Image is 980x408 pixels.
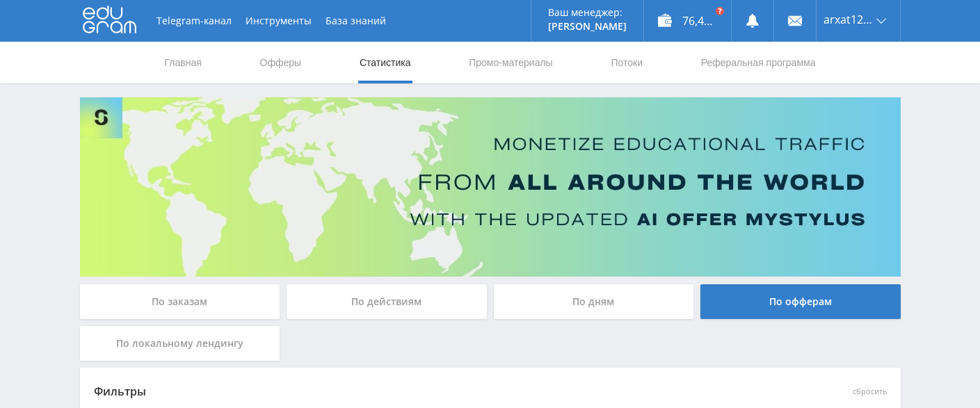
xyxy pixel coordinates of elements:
img: Banner [80,97,901,277]
div: Фильтры [94,382,687,402]
div: По дням [494,284,694,319]
div: По действиям [287,284,487,319]
a: Промо-материалы [467,42,554,83]
a: Офферы [259,42,303,83]
a: Статистика [358,42,412,83]
button: сбросить [853,387,887,396]
a: Потоки [609,42,644,83]
a: Реферальная программа [700,42,817,83]
a: Главная [163,42,203,83]
p: Ваш менеджер: [548,7,627,18]
div: По офферам [700,284,901,319]
span: arxat1268 [824,14,872,25]
div: По заказам [80,284,280,319]
p: [PERSON_NAME] [548,21,627,32]
div: По локальному лендингу [80,326,280,361]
